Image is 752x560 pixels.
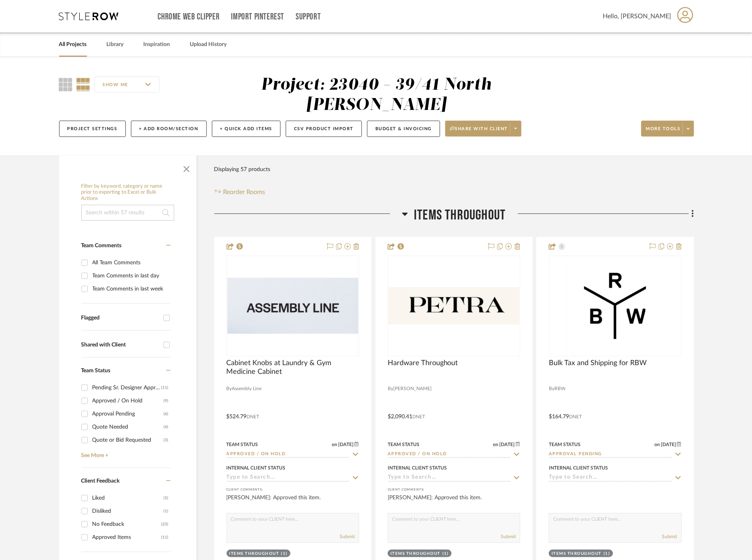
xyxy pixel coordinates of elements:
input: Type to Search… [388,451,511,458]
button: Reorder Rooms [214,187,265,197]
img: Bulk Tax and Shipping for RBW [565,256,665,356]
div: No Feedback [92,518,162,531]
div: (3) [164,434,169,446]
input: Search within 57 results [81,205,174,221]
div: [PERSON_NAME]: Approved this item. [388,494,520,510]
button: Close [179,160,194,175]
div: Team Status [227,441,258,448]
span: [DATE] [337,442,354,447]
div: (1) [442,551,449,557]
div: Approved Items [92,531,162,544]
span: Hardware Throughout [388,359,458,368]
span: Reorder Rooms [223,187,265,197]
button: More tools [641,121,694,137]
button: Submit [340,533,355,540]
button: Submit [662,533,677,540]
span: More tools [646,126,681,138]
div: Internal Client Status [388,464,447,471]
a: Library [107,39,124,50]
img: Hardware Throughout [389,287,519,325]
div: (11) [162,531,169,544]
div: Approval Pending [92,408,164,420]
button: Budget & Invoicing [367,121,440,137]
button: Share with client [445,121,521,137]
input: Type to Search… [227,474,350,482]
div: Internal Client Status [549,464,608,471]
button: CSV Product Import [286,121,362,137]
div: Team Status [549,441,581,448]
a: Chrome Web Clipper [158,13,220,20]
div: Quote Needed [92,421,164,433]
span: Bulk Tax and Shipping for RBW [549,359,647,368]
button: Project Settings [59,121,126,137]
span: [DATE] [660,442,677,447]
span: Assembly Line [232,385,262,393]
button: Submit [501,533,516,540]
div: Project: 23040 - 39/41 North [PERSON_NAME] [262,77,492,114]
div: (6) [164,408,169,420]
span: By [388,385,393,393]
div: Approved / On Hold [92,395,164,407]
div: Items Throughout [390,551,440,557]
button: + Add Room/Section [131,121,207,137]
span: [DATE] [499,442,516,447]
span: Team Comments [81,243,122,248]
div: Items Throughout [552,551,602,557]
div: Team Comments in last week [92,283,169,295]
span: on [654,442,660,447]
h6: Filter by keyword, category or name prior to exporting to Excel or Bulk Actions [81,183,174,202]
span: Hello, [PERSON_NAME] [603,12,671,21]
div: (1) [604,551,610,557]
div: Shared with Client [81,342,160,348]
span: [PERSON_NAME] [393,385,432,393]
span: By [227,385,232,393]
div: (1) [281,551,288,557]
div: (4) [164,421,169,433]
div: Items Throughout [229,551,279,557]
div: (1) [164,505,169,518]
div: Team Comments in last day [92,269,169,282]
div: [PERSON_NAME]: Approved this item. [227,494,359,510]
span: By [549,385,554,393]
div: (11) [162,381,169,394]
input: Type to Search… [388,474,511,482]
span: Cabinet Knobs at Laundry & Gym Medicine Cabinet [227,359,359,376]
div: Flagged [81,315,160,321]
div: Quote or Bid Requested [92,434,164,446]
div: (9) [164,395,169,407]
div: Displaying 57 products [214,162,271,177]
span: Share with client [450,126,508,138]
a: See More + [79,446,171,459]
a: Upload History [190,39,227,50]
button: + Quick Add Items [212,121,281,137]
span: on [493,442,499,447]
span: Team Status [81,368,111,373]
a: All Projects [59,39,87,50]
div: Disliked [92,505,164,518]
span: Items Throughout [414,207,506,224]
div: Internal Client Status [227,464,286,471]
input: Type to Search… [549,474,672,482]
a: Import Pinterest [231,13,284,20]
span: on [332,442,337,447]
img: Cabinet Knobs at Laundry & Gym Medicine Cabinet [227,278,358,334]
input: Type to Search… [549,451,672,458]
span: RBW [554,385,565,393]
a: Inspiration [144,39,170,50]
span: Client Feedback [81,478,120,484]
div: (5) [164,492,169,504]
div: Team Status [388,441,419,448]
div: Liked [92,492,164,504]
div: (25) [162,518,169,531]
input: Type to Search… [227,451,350,458]
div: All Team Comments [92,256,169,269]
a: Support [296,13,321,20]
div: Pending Sr. Designer Approval [92,381,162,394]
